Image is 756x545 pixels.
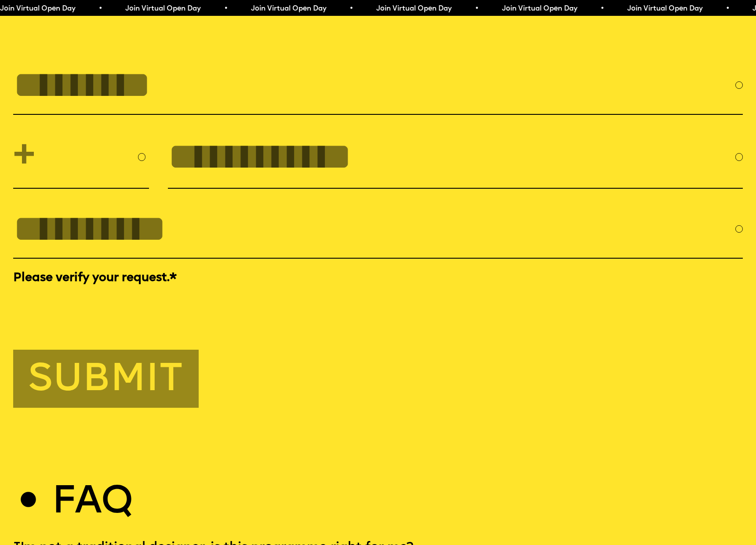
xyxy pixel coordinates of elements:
[723,5,727,12] span: •
[96,5,100,12] span: •
[13,270,743,287] label: Please verify your request.
[472,5,476,12] span: •
[13,289,147,323] iframe: reCAPTCHA
[598,5,602,12] span: •
[347,5,351,12] span: •
[221,5,225,12] span: •
[13,350,199,407] button: Submit
[52,486,132,519] h2: Faq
